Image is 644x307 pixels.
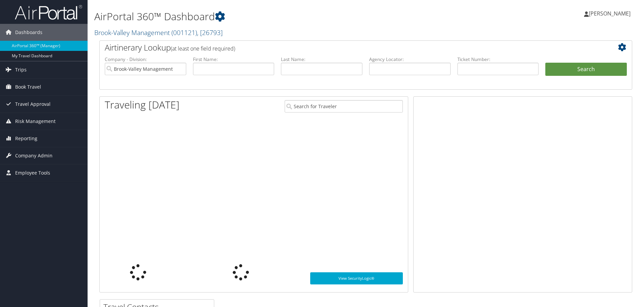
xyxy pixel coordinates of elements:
[15,79,41,95] span: Book Travel
[15,4,82,20] img: airportal-logo.png
[197,28,223,37] span: , [ 26793 ]
[171,45,235,52] span: (at least one field required)
[281,56,362,63] label: Last Name:
[545,63,627,76] button: Search
[369,56,451,63] label: Agency Locator:
[105,56,186,63] label: Company - Division:
[584,3,637,24] a: [PERSON_NAME]
[15,113,56,130] span: Risk Management
[15,61,27,78] span: Trips
[15,130,37,147] span: Reporting
[105,98,180,112] h1: Traveling [DATE]
[457,56,539,63] label: Ticket Number:
[285,100,403,113] input: Search for Traveler
[171,28,197,37] span: ( 001121 )
[15,164,50,181] span: Employee Tools
[15,96,51,113] span: Travel Approval
[589,10,631,17] span: [PERSON_NAME]
[193,56,275,63] label: First Name:
[94,28,223,37] a: Brook-Valley Management
[15,147,53,164] span: Company Admin
[105,42,582,53] h2: Airtinerary Lookup
[94,9,456,24] h1: AirPortal 360™ Dashboard
[15,24,42,41] span: Dashboards
[310,272,403,284] a: View SecurityLogic®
